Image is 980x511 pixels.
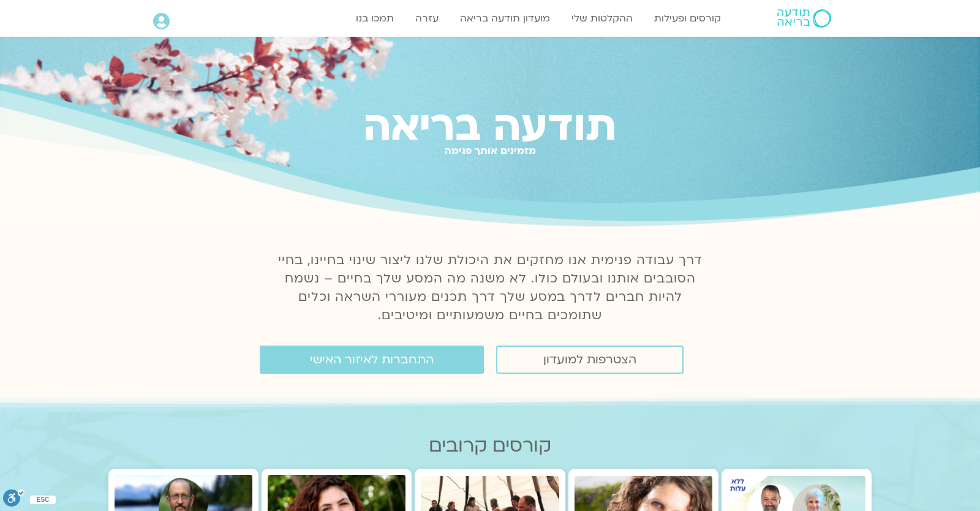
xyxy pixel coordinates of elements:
[310,353,434,366] span: התחברות לאיזור האישי
[777,9,831,28] img: תודעה בריאה
[108,435,872,456] h2: קורסים קרובים
[543,353,636,366] span: הצטרפות למועדון
[565,7,639,30] a: ההקלטות שלי
[350,7,400,30] a: תמכו בנו
[496,346,684,374] a: הצטרפות למועדון
[271,251,709,325] p: דרך עבודה פנימית אנו מחזקים את היכולת שלנו ליצור שינוי בחיינו, בחיי הסובבים אותנו ובעולם כולו. לא...
[409,7,445,30] a: עזרה
[454,7,556,30] a: מועדון תודעה בריאה
[648,7,727,30] a: קורסים ופעילות
[260,346,484,374] a: התחברות לאיזור האישי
